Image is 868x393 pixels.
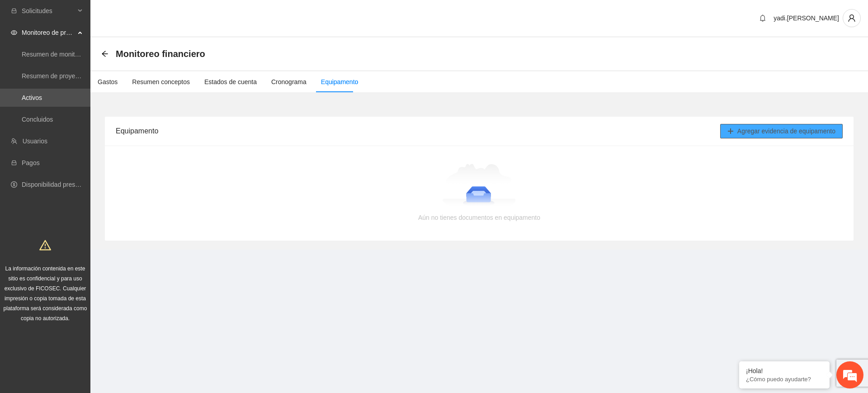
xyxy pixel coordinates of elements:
[755,11,770,25] button: bell
[52,121,125,212] span: Estamos en línea.
[127,213,832,223] div: Aún no tienes documentos en equipamento
[98,77,118,87] div: Gastos
[22,116,53,123] a: Concluidos
[321,77,359,87] div: Equipamento
[727,128,734,135] span: plus
[22,159,40,166] a: Pagos
[39,239,51,251] span: warning
[774,14,839,22] span: yadi.[PERSON_NAME]
[843,9,861,27] button: user
[204,77,257,87] div: Estados de cuenta
[11,8,17,14] span: inbox
[4,265,87,322] span: La información contenida en este sitio es confidencial y para uso exclusivo de FICOSEC. Cualquier...
[22,72,118,80] a: Resumen de proyectos aprobados
[746,376,823,383] p: ¿Cómo puedo ayudarte?
[22,181,99,188] a: Disponibilidad presupuestal
[101,50,108,57] span: arrow-left
[22,94,42,101] a: Activos
[132,77,190,87] div: Resumen conceptos
[271,77,307,87] div: Cronograma
[720,124,843,138] button: plusAgregar evidencia de equipamento
[22,2,75,20] span: Solicitudes
[22,24,75,42] span: Monitoreo de proyectos
[47,46,152,58] div: Chatee con nosotros ahora
[22,51,88,58] a: Resumen de monitoreo
[737,126,835,136] span: Agregar evidencia de equipamento
[23,137,47,145] a: Usuarios
[746,367,823,374] div: ¡Hola!
[148,5,170,26] div: Minimizar ventana de chat en vivo
[11,29,17,36] span: eye
[756,14,769,22] span: bell
[5,247,172,279] textarea: Escriba su mensaje y pulse “Intro”
[443,164,516,209] img: Aún no tienes documentos en equipamento
[116,118,720,144] div: Equipamento
[116,47,205,61] span: Monitoreo financiero
[843,14,860,22] span: user
[101,50,108,58] div: Back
